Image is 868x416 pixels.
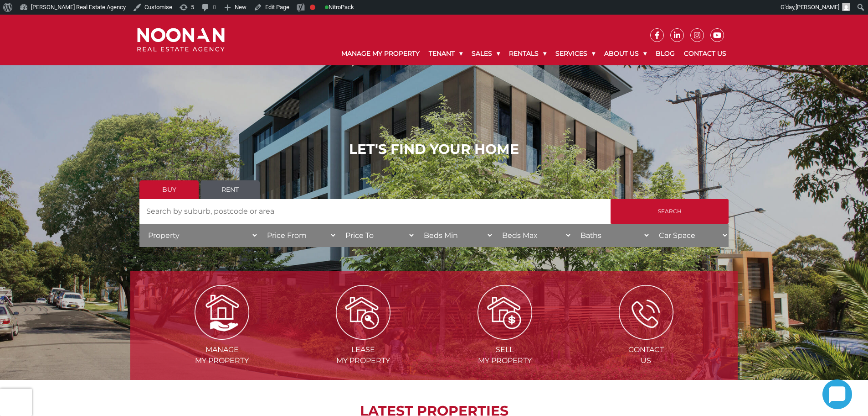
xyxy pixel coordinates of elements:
[435,307,575,365] a: Sell my property Sellmy Property
[576,344,716,366] span: Contact Us
[336,285,390,340] img: Lease my property
[551,42,600,65] a: Services
[310,5,315,10] div: Focus keyphrase not set
[504,42,551,65] a: Rentals
[137,28,225,52] img: Noonan Real Estate Agency
[293,307,433,365] a: Lease my property Leasemy Property
[152,307,292,365] a: Manage my Property Managemy Property
[478,285,532,340] img: Sell my property
[293,344,433,366] span: Lease my Property
[796,4,839,11] span: [PERSON_NAME]
[195,285,249,340] img: Manage my Property
[600,42,651,65] a: About Us
[679,42,731,65] a: Contact Us
[619,285,673,340] img: ICONS
[200,180,260,199] a: Rent
[139,180,199,199] a: Buy
[337,42,424,65] a: Manage My Property
[139,141,729,158] h1: LET'S FIND YOUR HOME
[435,344,575,366] span: Sell my Property
[651,42,679,65] a: Blog
[576,307,716,365] a: ICONS ContactUs
[611,199,729,224] input: Search
[139,199,611,224] input: Search by suburb, postcode or area
[152,344,292,366] span: Manage my Property
[424,42,467,65] a: Tenant
[467,42,504,65] a: Sales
